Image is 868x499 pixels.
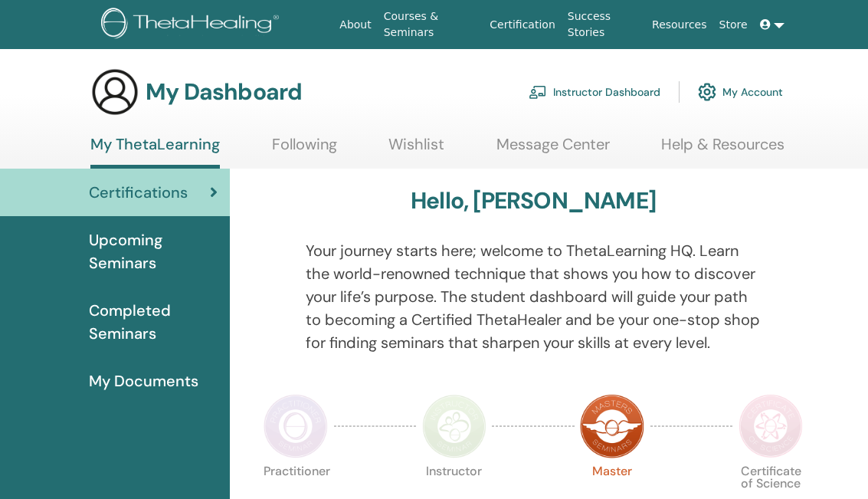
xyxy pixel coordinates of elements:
[89,228,218,274] span: Upcoming Seminars
[89,299,218,345] span: Completed Seminars
[580,394,644,458] img: Master
[496,135,610,165] a: Message Center
[264,394,328,458] img: Practitioner
[713,11,754,39] a: Store
[333,11,377,39] a: About
[89,181,188,204] span: Certifications
[411,187,656,215] h3: Hello, [PERSON_NAME]
[529,85,547,99] img: chalkboard-teacher.svg
[272,135,337,165] a: Following
[89,369,198,392] span: My Documents
[739,394,803,458] img: Certificate of Science
[422,394,486,458] img: Instructor
[698,79,716,105] img: cog.svg
[529,75,660,109] a: Instructor Dashboard
[146,78,302,106] h3: My Dashboard
[698,75,783,109] a: My Account
[646,11,713,39] a: Resources
[483,11,561,39] a: Certification
[306,239,762,354] p: Your journey starts here; welcome to ThetaLearning HQ. Learn the world-renowned technique that sh...
[562,2,646,47] a: Success Stories
[101,8,284,42] img: logo.png
[378,2,484,47] a: Courses & Seminars
[90,135,220,169] a: My ThetaLearning
[90,67,139,117] img: generic-user-icon.jpg
[388,135,444,165] a: Wishlist
[661,135,784,165] a: Help & Resources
